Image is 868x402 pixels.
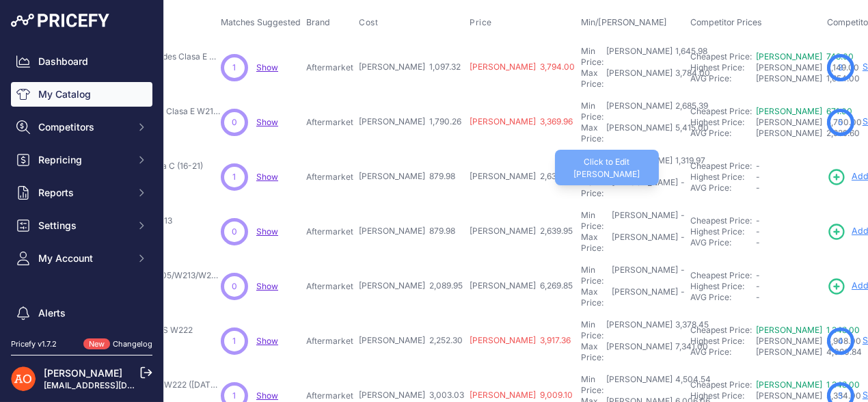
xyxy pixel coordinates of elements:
[306,17,330,27] span: Brand
[690,106,752,116] a: Cheapest Price:
[256,117,278,127] a: Show
[678,210,685,232] div: -
[838,335,843,347] span: 4
[256,281,278,291] a: Show
[581,177,609,199] div: Max Price:
[673,46,707,68] div: 1,645.98
[756,172,760,182] span: -
[581,210,609,232] div: Min Price:
[606,341,673,363] div: [PERSON_NAME]
[606,100,673,122] div: [PERSON_NAME]
[756,237,760,247] span: -
[470,116,573,126] span: [PERSON_NAME] 3,369.96
[606,46,673,68] div: [PERSON_NAME]
[359,17,381,28] button: Cost
[221,17,301,27] span: Matches Suggested
[233,171,236,183] span: 1
[756,226,760,237] span: -
[690,128,756,139] div: AVG Price:
[673,341,708,363] div: 7,341.00
[470,17,492,28] span: Price
[612,232,678,254] div: [PERSON_NAME]
[756,270,760,280] span: -
[574,157,640,179] span: Click to Edit [PERSON_NAME]
[606,374,673,396] div: [PERSON_NAME]
[233,335,236,347] span: 1
[673,122,709,144] div: 5,415.00
[690,292,756,303] div: AVG Price:
[11,338,57,350] div: Pricefy v1.7.2
[690,73,756,84] div: AVG Price:
[756,117,862,127] span: [PERSON_NAME] 5,700.00
[470,280,573,291] span: [PERSON_NAME] 6,269.85
[690,117,756,128] div: Highest Price:
[581,68,603,90] div: Max Price:
[256,336,278,346] a: Show
[606,319,673,341] div: [PERSON_NAME]
[606,68,673,90] div: [PERSON_NAME]
[470,390,573,400] span: [PERSON_NAME] 9,009.10
[306,336,353,347] p: Aftermarket
[11,301,152,325] a: Alerts
[38,153,128,167] span: Repricing
[690,17,762,27] span: Competitor Prices
[690,390,756,401] div: Highest Price:
[690,172,756,183] div: Highest Price:
[581,319,603,341] div: Min Price:
[756,161,760,171] span: -
[38,120,128,134] span: Competitors
[470,62,575,72] span: [PERSON_NAME] 3,794.00
[690,51,752,62] a: Cheapest Price:
[256,226,278,237] a: Show
[11,49,152,74] a: Dashboard
[359,17,378,28] span: Cost
[673,100,708,122] div: 2,685.39
[44,367,122,379] a: [PERSON_NAME]
[233,62,236,74] span: 1
[690,336,756,347] div: Highest Price:
[673,68,710,90] div: 3,784.00
[673,374,711,396] div: 4,504.54
[581,374,603,396] div: Min Price:
[678,265,685,286] div: -
[232,280,237,293] span: 0
[756,106,852,116] a: [PERSON_NAME] 671.00
[673,155,705,177] div: 1,319.97
[581,122,603,144] div: Max Price:
[83,338,110,350] span: New
[756,128,822,139] div: [PERSON_NAME] 2,939.60
[38,252,128,265] span: My Account
[470,335,571,345] span: [PERSON_NAME] 3,917.36
[612,210,678,232] div: [PERSON_NAME]
[359,390,464,400] span: [PERSON_NAME] 3,003.03
[11,115,152,139] button: Competitors
[756,325,860,335] a: [PERSON_NAME] 1,348.00
[756,379,860,390] a: [PERSON_NAME] 1,348.00
[470,226,573,236] span: [PERSON_NAME] 2,639.95
[581,286,609,308] div: Max Price:
[38,219,128,232] span: Settings
[756,336,861,346] span: [PERSON_NAME] 5,908.00
[756,73,822,84] div: [PERSON_NAME] 1,654.00
[359,335,463,345] span: [PERSON_NAME] 2,252.30
[11,246,152,271] button: My Account
[756,281,760,291] span: -
[11,82,152,107] a: My Catalog
[581,341,603,363] div: Max Price:
[690,226,756,237] div: Highest Price:
[359,226,455,236] span: [PERSON_NAME] 879.98
[256,390,278,401] span: Show
[690,161,752,171] a: Cheapest Price:
[673,319,709,341] div: 3,378.45
[306,226,353,237] p: Aftermarket
[678,232,685,254] div: -
[612,286,678,308] div: [PERSON_NAME]
[359,116,461,126] span: [PERSON_NAME] 1,790.26
[256,62,278,72] a: Show
[581,46,603,68] div: Min Price:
